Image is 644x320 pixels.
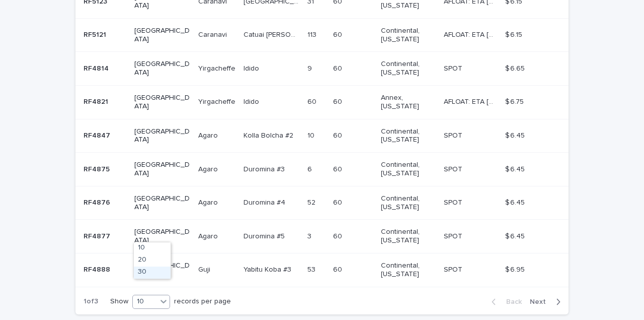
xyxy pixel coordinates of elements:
p: RF4877 [84,230,112,241]
p: $ 6.75 [505,96,526,106]
p: 60 [307,96,318,106]
p: [GEOGRAPHIC_DATA] [134,27,190,44]
p: SPOT [444,264,464,274]
p: RF4847 [84,130,112,140]
p: Agaro [198,230,220,241]
div: 20 [134,254,171,267]
p: Agaro [198,197,220,207]
p: RF4821 [84,96,110,106]
p: 53 [307,264,317,274]
p: 10 [307,130,316,140]
p: 60 [333,96,344,106]
p: 60 [333,163,344,174]
tr: RF4888RF4888 [GEOGRAPHIC_DATA]GujiGuji Yabitu Koba #3Yabitu Koba #3 5353 6060 Continental, [US_ST... [75,253,569,287]
p: Yirgacheffe [198,62,237,73]
span: Next [530,298,552,305]
p: Caranavi [198,29,229,39]
p: 9 [307,62,314,73]
p: 60 [333,62,344,73]
p: Yabitu Koba #3 [244,264,293,274]
p: 6 [307,163,314,174]
p: $ 6.45 [505,163,527,174]
div: 30 [134,267,171,279]
p: $ 6.65 [505,62,527,73]
p: RF4888 [84,264,112,274]
p: Idido [244,96,261,106]
p: SPOT [444,197,464,207]
p: $ 6.15 [505,29,524,39]
tr: RF4877RF4877 [GEOGRAPHIC_DATA]AgaroAgaro Duromina #5Duromina #5 33 6060 Continental, [US_STATE] S... [75,220,569,253]
p: records per page [174,297,231,306]
p: [GEOGRAPHIC_DATA] [134,161,190,178]
p: SPOT [444,163,464,174]
button: Next [526,297,569,306]
p: 60 [333,130,344,140]
tr: RF5121RF5121 [GEOGRAPHIC_DATA]CaranaviCaranavi Catuai [PERSON_NAME]Catuai [PERSON_NAME] 113113 60... [75,18,569,52]
p: Duromina #3 [244,163,287,174]
p: 60 [333,264,344,274]
div: 10 [134,242,171,254]
p: [GEOGRAPHIC_DATA] [134,127,190,145]
p: Duromina #5 [244,230,287,241]
p: Catuai [PERSON_NAME] [244,29,301,39]
p: Idido [244,62,261,73]
span: Back [500,298,522,305]
p: Kolla Bolcha #2 [244,130,295,140]
p: AFLOAT: ETA 10-15-2025 [444,29,499,39]
p: $ 6.45 [505,197,527,207]
tr: RF4814RF4814 [GEOGRAPHIC_DATA]YirgacheffeYirgacheffe IdidoIdido 99 6060 Continental, [US_STATE] S... [75,52,569,86]
tr: RF4875RF4875 [GEOGRAPHIC_DATA]AgaroAgaro Duromina #3Duromina #3 66 6060 Continental, [US_STATE] S... [75,153,569,186]
p: [GEOGRAPHIC_DATA] [134,195,190,212]
p: [GEOGRAPHIC_DATA] [134,60,190,77]
p: 3 [307,230,313,241]
tr: RF4847RF4847 [GEOGRAPHIC_DATA]AgaroAgaro Kolla Bolcha #2Kolla Bolcha #2 1010 6060 Continental, [U... [75,119,569,153]
p: 52 [307,197,317,207]
p: 60 [333,197,344,207]
p: $ 6.45 [505,230,527,241]
p: RF4814 [84,62,111,73]
p: $ 6.95 [505,264,527,274]
p: $ 6.45 [505,130,527,140]
p: 113 [307,29,318,39]
p: Agaro [198,130,220,140]
p: Guji [198,264,212,274]
p: RF4875 [84,163,112,174]
p: Show [110,297,128,306]
p: [GEOGRAPHIC_DATA] [134,94,190,111]
p: RF5121 [84,29,108,39]
p: SPOT [444,62,464,73]
tr: RF4876RF4876 [GEOGRAPHIC_DATA]AgaroAgaro Duromina #4Duromina #4 5252 6060 Continental, [US_STATE]... [75,186,569,220]
p: SPOT [444,230,464,241]
p: 60 [333,230,344,241]
p: [GEOGRAPHIC_DATA] [134,228,190,245]
p: 60 [333,29,344,39]
p: Duromina #4 [244,197,287,207]
p: Agaro [198,163,220,174]
div: 10 [133,296,157,307]
p: AFLOAT: ETA 09-28-2025 [444,96,499,106]
p: RF4876 [84,197,112,207]
button: Back [484,297,526,306]
tr: RF4821RF4821 [GEOGRAPHIC_DATA]YirgacheffeYirgacheffe IdidoIdido 6060 6060 Annex, [US_STATE] AFLOA... [75,85,569,119]
p: Yirgacheffe [198,96,237,106]
p: 1 of 3 [75,289,106,314]
p: SPOT [444,130,464,140]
